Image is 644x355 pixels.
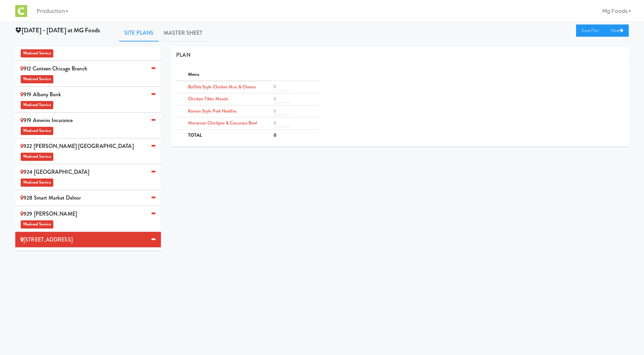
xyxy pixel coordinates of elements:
[176,51,190,59] span: PLAN
[188,120,257,126] span: Moroccan Chickpea & Couscous Bowl
[15,190,161,206] li: 928 Smart Market Delnor
[274,132,276,138] b: 0
[274,119,291,127] input: 0
[274,83,291,91] input: 0
[186,69,272,81] th: Menu
[21,49,53,57] span: Weekend Service
[21,101,53,109] span: Weekend Service
[20,64,156,84] div: 912 Canteen Chicago Branch
[15,35,161,61] li: 909 - American Airlines M35Weekend Service
[15,87,161,113] li: 919 Albany BankWeekend Service
[188,108,237,114] span: Korean Style Pork Noodles
[188,84,256,90] span: Buffalo Style Chicken Mac & Cheese
[20,193,156,203] div: 928 Smart Market Delnor
[21,220,53,229] span: Weekend Service
[20,115,156,135] div: 919 Amwins Insurance
[274,107,291,115] input: 0
[21,153,53,161] span: Weekend Service
[15,164,161,190] li: 924 [GEOGRAPHIC_DATA]Weekend Service
[188,132,202,138] b: TOTAL
[20,89,156,109] div: 919 Albany Bank
[274,95,291,103] input: 0
[20,235,156,245] div: [STREET_ADDRESS]
[15,5,27,17] img: Micromart
[21,127,53,135] span: Weekend Service
[20,209,156,229] div: 929 [PERSON_NAME]
[15,61,161,87] li: 912 Canteen Chicago BranchWeekend Service
[605,24,629,37] a: Next
[21,179,53,187] span: Weekend Service
[576,24,605,37] a: Save Plan
[159,24,207,41] a: Master Sheet
[15,113,161,138] li: 919 Amwins InsuranceWeekend Service
[20,38,156,58] div: 909 - American Airlines M35
[20,167,156,187] div: 924 [GEOGRAPHIC_DATA]
[119,24,159,41] a: Site Plans
[188,96,228,102] span: Chicken Tikka Masala
[10,24,114,36] div: [DATE] - [DATE] at MG Foods
[20,141,156,161] div: 922 [PERSON_NAME] [GEOGRAPHIC_DATA]
[15,206,161,232] li: 929 [PERSON_NAME]Weekend Service
[15,138,161,164] li: 922 [PERSON_NAME] [GEOGRAPHIC_DATA]Weekend Service
[15,232,161,248] li: [STREET_ADDRESS]
[21,75,53,83] span: Weekend Service
[15,248,161,264] li: 932 Sub Zero Innovation Center
[20,250,156,260] div: 932 Sub Zero Innovation Center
